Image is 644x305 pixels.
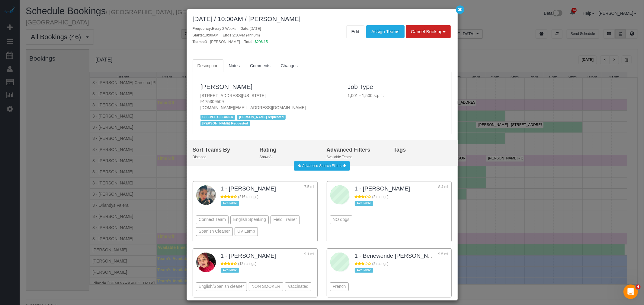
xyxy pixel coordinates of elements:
[193,27,212,31] strong: Frequency:
[330,282,349,291] div: French
[200,121,250,126] span: [PERSON_NAME] Requested
[406,25,451,38] button: Cancel Booking
[196,253,216,272] img: 1 - Emely Jimenez
[193,26,236,31] div: Every 2 Weeks
[294,161,350,171] button: Advanced Search Filters
[249,282,283,291] div: NON SMOKER
[271,215,300,224] div: Field Trainer
[193,146,251,154] div: Sort Teams By
[200,83,253,90] a: [PERSON_NAME]
[299,184,314,194] div: 7.5 mi
[193,33,204,37] strong: Starts:
[355,253,442,259] a: 1 - Benewende [PERSON_NAME]
[238,262,257,266] span: (12 ratings)
[276,59,303,72] a: Changes
[355,268,373,273] div: Available
[372,262,389,266] span: (2 ratings)
[346,25,364,38] a: Edit
[196,185,216,205] img: 1 - Marlenyn Robles
[623,285,638,299] iframe: Intercom live chat
[221,201,239,206] div: Available
[433,184,448,194] div: 8.4 mi
[193,59,223,72] a: Description
[348,83,444,90] h3: Job Type
[193,39,240,45] div: 3 - [PERSON_NAME]
[193,155,207,159] small: Distance
[355,185,410,192] a: 1 - [PERSON_NAME]
[221,268,239,273] div: Available
[241,26,261,31] div: [DATE]
[285,282,311,291] div: Vaccinated
[281,63,298,68] span: Changes
[229,63,240,68] span: Notes
[237,115,286,120] span: [PERSON_NAME] requested
[221,253,276,259] a: 1 - [PERSON_NAME]
[196,215,229,224] div: Connect Team
[223,33,232,37] strong: Ends:
[193,33,219,38] div: 10:00AM
[221,185,276,192] a: 1 - [PERSON_NAME]
[196,282,247,291] div: English/Spanish cleaner
[200,93,339,111] p: [STREET_ADDRESS][US_STATE] [DOMAIN_NAME][EMAIL_ADDRESS][DOMAIN_NAME]
[223,33,260,38] div: 2:00PM (4hr 0m)
[348,93,444,99] p: 1,001 - 1,500 sq. ft.
[299,252,314,261] div: 9.1 mi
[244,40,254,44] strong: Total:
[238,195,258,199] span: (216 ratings)
[260,155,274,159] small: Show All
[250,63,271,68] span: Comments
[200,115,235,120] span: C LEVEL CLEANER
[197,63,219,68] span: Description
[224,59,245,72] a: Notes
[636,285,641,289] span: 4
[372,195,389,199] span: (2 ratings)
[366,25,405,38] button: Assign Teams
[355,201,373,206] div: Available
[245,59,275,72] a: Comments
[200,99,224,104] hm-ph: 9175309509
[193,15,452,22] div: [DATE] / 10:00AM / [PERSON_NAME]
[330,215,352,224] div: NO dogs
[327,155,353,159] small: Available Teams
[260,146,318,154] div: Rating
[327,146,385,154] div: Advanced Filters
[196,227,233,236] div: Spanish Cleaner
[255,40,268,44] span: $296.15
[433,252,448,261] div: 9.5 mi
[302,164,342,168] span: Advanced Search Filters
[235,227,258,236] div: UV Lamp
[241,27,250,31] strong: Date:
[230,215,269,224] div: English Speaking
[394,146,452,154] div: Tags
[193,40,205,44] strong: Teams:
